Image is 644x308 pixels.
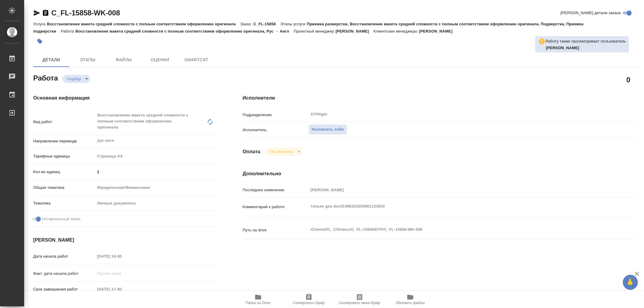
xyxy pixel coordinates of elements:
[243,204,309,210] p: Комментарий к работе
[51,9,120,17] a: C_FL-15858-WK-008
[33,35,46,48] button: Добавить тэг
[33,185,95,191] p: Общая тематика
[33,94,219,102] h4: Основная информация
[419,29,457,33] p: [PERSON_NAME]
[293,301,325,305] span: Скопировать бриф
[73,56,102,64] span: Этапы
[625,276,636,289] span: 🙏
[243,187,309,193] p: Последнее изменение
[240,22,253,26] p: Заказ:
[253,22,280,26] p: C_FL-15858
[396,301,425,305] span: Обновить файлы
[243,227,309,233] p: Путь на drive
[33,271,95,277] p: Факт. дата начала работ
[47,22,240,26] p: Восстановление макета средней сложности с полным соответствием оформлению оригинала
[309,224,604,235] textarea: /Clients/FL_C/Orders/C_FL-15858/DTP/C_FL-15858-WK-008
[561,10,621,16] span: [PERSON_NAME] детали заказа
[243,94,637,102] h4: Исполнители
[95,252,148,261] input: Пустое поле
[626,75,630,85] h2: 0
[95,151,219,161] div: Страница А4
[33,72,58,83] h2: Работа
[62,75,90,83] div: Подбор
[33,200,95,206] p: Тематика
[335,29,373,33] p: [PERSON_NAME]
[294,29,335,33] p: Проектный менеджер
[385,291,436,308] button: Обновить файлы
[339,301,380,305] span: Скопировать мини-бриф
[95,183,219,193] div: Юридическая/Финансовая
[33,138,95,144] p: Направление перевода
[33,119,95,125] p: Вид работ
[243,148,261,155] h4: Оплата
[268,149,295,154] button: Не оплачена
[33,22,47,26] p: Услуга
[33,237,219,244] h4: [PERSON_NAME]
[95,167,219,176] input: ✎ Введи что-нибудь
[66,76,83,81] button: Подбор
[312,126,344,133] span: Назначить себя
[33,169,95,175] p: Кол-во единиц
[546,38,626,44] p: Работу также просматривает пользователь
[33,153,95,159] p: Тарифные единицы
[243,170,637,177] h4: Дополнительно
[309,186,604,194] input: Пустое поле
[42,9,49,17] button: Скопировать ссылку
[284,291,334,308] button: Скопировать бриф
[373,29,419,33] p: Клиентские менеджеры
[546,46,579,50] b: [PERSON_NAME]
[109,56,138,64] span: Файлы
[334,291,385,308] button: Скопировать мини-бриф
[243,127,309,133] p: Исполнитель
[546,45,626,51] p: Чулец Елена
[146,56,175,64] span: Оценки
[33,9,40,17] button: Скопировать ссылку для ЯМессенджера
[623,275,638,290] button: 🙏
[95,198,219,208] div: Личные документы
[42,216,80,222] span: Нотариальный заказ
[265,148,302,156] div: Подбор
[61,29,75,33] p: Работа
[233,291,284,308] button: Папка на Drive
[75,29,294,33] p: Восстановление макета средней сложности с полным соответствием оформлению оригинала, Рус → Англ
[243,112,309,118] p: Подразделение
[33,22,584,33] p: Приемка разверстки, Восстановление макета средней сложности с полным соответствием оформлению ори...
[33,286,95,292] p: Срок завершения работ
[246,301,271,305] span: Папка на Drive
[309,124,347,135] button: Назначить себя
[37,56,66,64] span: Детали
[33,253,95,259] p: Дата начала работ
[182,56,211,64] span: SmartCat
[95,269,148,278] input: Пустое поле
[309,201,604,211] textarea: только док doc01586220250901123653
[280,22,307,26] p: Этапы услуги
[95,285,148,294] input: Пустое поле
